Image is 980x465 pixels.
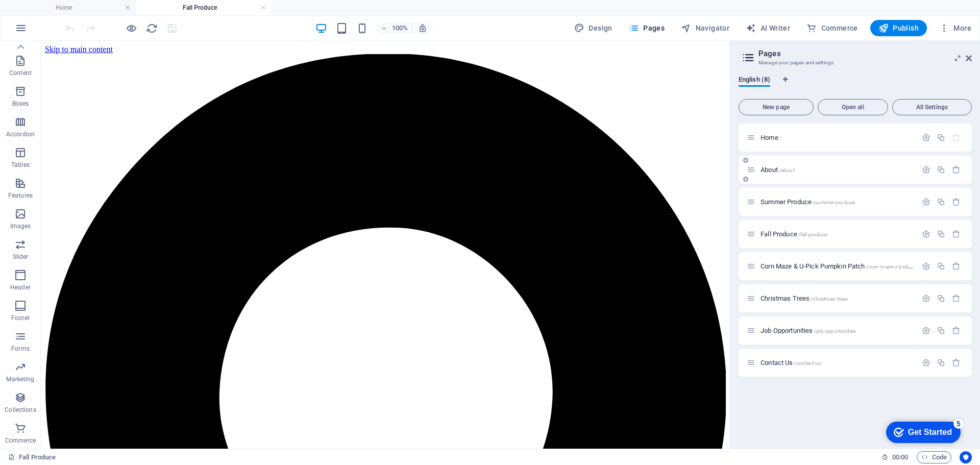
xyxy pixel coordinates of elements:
[757,199,917,205] div: Summer Produce/summer-produce
[937,165,945,174] div: Duplicate
[794,360,821,366] span: /contact-us
[739,74,770,88] span: English (8)
[677,20,733,36] button: Navigator
[761,230,827,238] span: Fall Produce
[899,453,901,461] span: :
[418,23,427,33] i: On resize automatically adjust zoom level to fit chosen device.
[937,133,945,142] div: Duplicate
[866,264,946,270] span: /corn-maze-u-pick-pumpkin-patch
[813,200,855,205] span: /summer-produce
[8,5,83,27] div: Get Started 5 items remaining, 0% complete
[818,99,888,115] button: Open all
[145,22,158,34] button: reload
[761,295,848,302] span: Christmas Trees
[922,326,930,335] div: Settings
[897,104,967,110] span: All Settings
[757,166,917,173] div: About/about
[952,230,961,238] div: Remove
[952,133,961,142] div: The startpage cannot be deleted
[30,11,74,20] div: Get Started
[681,23,729,33] span: Navigator
[939,23,971,33] span: More
[570,20,617,36] div: Design (Ctrl+Alt+Y)
[870,20,927,36] button: Publish
[8,191,33,200] p: Features
[739,76,972,95] div: Language Tabs
[136,2,272,13] h4: Fall Produce
[917,451,951,463] button: Code
[952,294,961,303] div: Remove
[892,99,972,115] button: All Settings
[937,326,945,335] div: Duplicate
[761,327,856,334] span: Click to open page
[798,232,828,237] span: /fall-produce
[952,326,961,335] div: Remove
[757,231,917,237] div: Fall Produce/fall-produce
[739,99,814,115] button: New page
[881,451,909,463] h6: Session time
[10,222,31,230] p: Images
[9,69,32,77] p: Content
[742,20,794,36] button: AI Writer
[761,262,946,270] span: Click to open page
[10,283,31,291] p: Header
[952,198,961,206] div: Remove
[746,23,790,33] span: AI Writer
[806,23,858,33] span: Commerce
[376,22,412,34] button: 100%
[814,328,856,334] span: /job-opportunities
[11,161,30,169] p: Tables
[757,134,917,141] div: Home/
[779,167,795,173] span: /about
[570,20,617,36] button: Design
[892,451,908,463] span: 00 00
[757,295,917,302] div: Christmas Trees/christmas-trees
[4,4,72,13] a: Skip to main content
[937,230,945,238] div: Duplicate
[574,23,612,33] span: Design
[922,358,930,367] div: Settings
[761,359,821,366] span: Click to open page
[952,358,961,367] div: Remove
[937,358,945,367] div: Duplicate
[13,253,29,261] p: Slider
[757,327,917,334] div: Job Opportunities/job-opportunities
[625,20,669,36] button: Pages
[921,451,947,463] span: Code
[802,20,862,36] button: Commerce
[922,198,930,206] div: Settings
[758,58,951,67] h3: Manage your pages and settings
[937,198,945,206] div: Duplicate
[6,375,34,383] p: Marketing
[8,451,56,463] a: Click to cancel selection. Double-click to open Pages
[757,263,917,270] div: Corn Maze & U-Pick Pumpkin Patch/corn-maze-u-pick-pumpkin-patch
[952,262,961,271] div: Remove
[761,166,795,174] span: About
[76,2,86,12] div: 5
[11,345,30,353] p: Forms
[758,49,972,58] h2: Pages
[761,134,781,141] span: Click to open page
[937,262,945,271] div: Duplicate
[878,23,919,33] span: Publish
[811,296,848,302] span: /christmas-trees
[952,165,961,174] div: Remove
[779,135,781,141] span: /
[960,451,972,463] button: Usercentrics
[629,23,665,33] span: Pages
[743,104,809,110] span: New page
[5,436,36,445] p: Commerce
[761,198,855,206] span: Summer Produce
[822,104,884,110] span: Open all
[391,22,408,34] h6: 100%
[11,314,30,322] p: Footer
[935,20,975,36] button: More
[12,100,29,108] p: Boxes
[922,294,930,303] div: Settings
[5,406,36,414] p: Collections
[757,359,917,366] div: Contact Us/contact-us
[922,230,930,238] div: Settings
[146,22,158,34] i: Reload page
[6,130,35,138] p: Accordion
[922,262,930,271] div: Settings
